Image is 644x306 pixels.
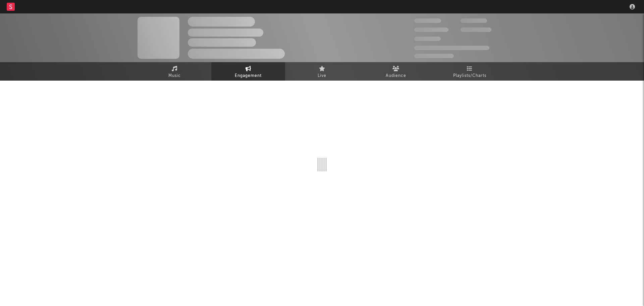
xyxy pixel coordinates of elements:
[414,54,454,58] span: Jump Score: 85.0
[461,28,491,32] span: 1,000,000
[461,18,487,23] span: 100,000
[285,62,359,81] a: Live
[386,72,406,80] span: Audience
[414,46,489,50] span: 50,000,000 Monthly Listeners
[318,72,326,80] span: Live
[359,62,433,81] a: Audience
[453,72,486,80] span: Playlists/Charts
[235,72,262,80] span: Engagement
[138,62,211,81] a: Music
[414,18,441,23] span: 300,000
[211,62,285,81] a: Engagement
[168,72,181,80] span: Music
[414,28,448,32] span: 50,000,000
[414,37,441,41] span: 100,000
[433,62,506,81] a: Playlists/Charts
